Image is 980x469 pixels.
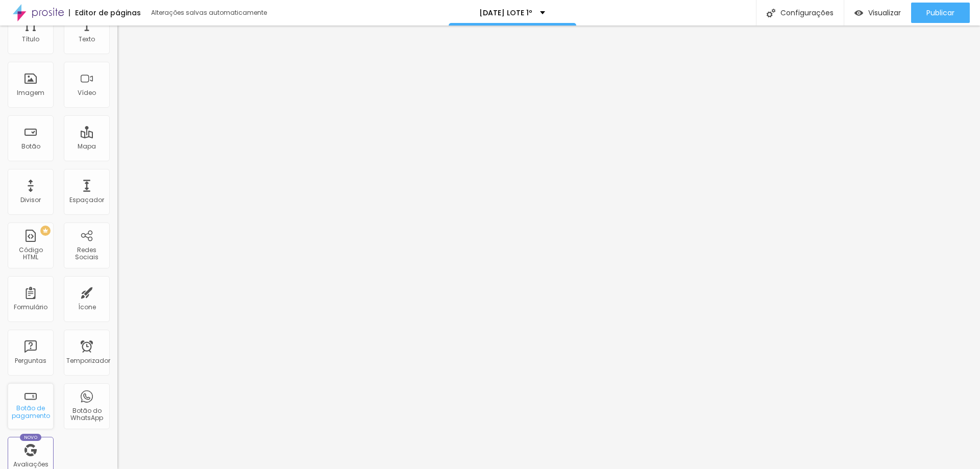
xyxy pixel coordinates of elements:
[19,245,43,261] font: Código HTML
[22,35,39,43] font: Título
[479,8,532,18] font: [DATE] LOTE 1º
[20,195,41,204] font: Divisor
[844,3,911,23] button: Visualizar
[75,8,141,18] font: Editor de páginas
[78,142,96,151] font: Mapa
[12,404,50,419] font: Botão de pagamento
[69,195,104,204] font: Espaçador
[17,88,44,97] font: Imagem
[66,356,110,365] font: Temporizador
[21,142,40,151] font: Botão
[151,8,267,17] font: Alterações salvas automaticamente
[117,26,980,469] iframe: Editor
[79,35,95,43] font: Texto
[78,303,96,311] font: Ícone
[14,303,47,311] font: Formulário
[868,8,901,18] font: Visualizar
[15,356,46,365] font: Perguntas
[767,9,775,17] img: Ícone
[926,8,954,18] font: Publicar
[911,3,970,23] button: Publicar
[75,245,99,261] font: Redes Sociais
[78,88,96,97] font: Vídeo
[854,9,863,17] img: view-1.svg
[70,406,103,422] font: Botão do WhatsApp
[24,434,38,440] font: Novo
[780,8,834,18] font: Configurações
